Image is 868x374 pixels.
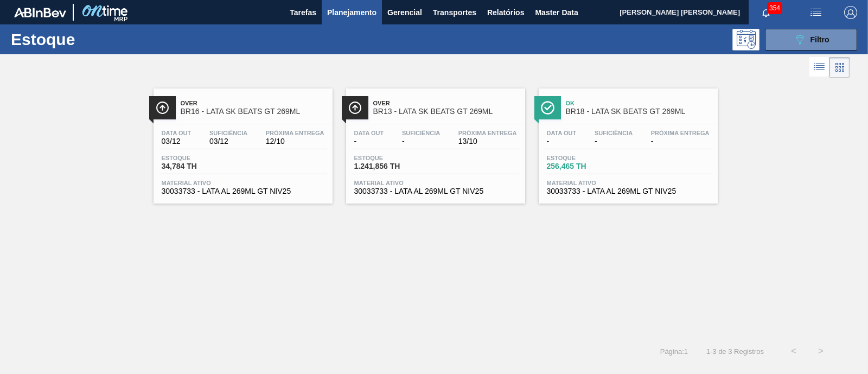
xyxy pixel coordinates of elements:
[266,130,324,136] span: Próxima Entrega
[765,29,857,50] button: Filtro
[14,8,66,17] img: TNhmsLtSVTkK8tSr43FrP2fwEKptu5GPRR3wAAAABJRU5ErkJggg==
[531,80,723,204] a: ÍconeOkBR18 - LATA SK BEATS GT 269MLData out-Suficiência-Próxima Entrega-Estoque256,465 THMateria...
[810,35,829,44] span: Filtro
[651,137,710,145] span: -
[535,6,578,19] span: Master Data
[809,6,822,19] img: userActions
[162,187,324,195] span: 30033733 - LATA AL 269ML GT NIV25
[767,2,782,14] span: 354
[595,130,633,136] span: Suficiência
[11,33,168,46] h1: Estoque
[162,180,324,186] span: Material ativo
[354,180,517,186] span: Material ativo
[387,6,422,19] span: Gerencial
[595,137,633,145] span: -
[547,137,577,145] span: -
[547,162,623,170] span: 256,465 TH
[749,5,783,20] button: Notificações
[354,130,384,136] span: Data out
[354,162,430,170] span: 1.241,856 TH
[566,100,712,106] span: Ok
[487,6,524,19] span: Relatórios
[458,130,517,136] span: Próxima Entrega
[402,137,440,145] span: -
[354,187,517,195] span: 30033733 - LATA AL 269ML GT NIV25
[829,57,850,78] div: Visão em Cards
[547,187,710,195] span: 30033733 - LATA AL 269ML GT NIV25
[651,130,710,136] span: Próxima Entrega
[354,155,430,161] span: Estoque
[181,107,327,116] span: BR16 - LATA SK BEATS GT 269ML
[547,155,623,161] span: Estoque
[807,338,834,365] button: >
[327,6,376,19] span: Planejamento
[145,80,338,204] a: ÍconeOverBR16 - LATA SK BEATS GT 269MLData out03/12Suficiência03/12Próxima Entrega12/10Estoque34,...
[780,338,807,365] button: <
[338,80,531,204] a: ÍconeOverBR13 - LATA SK BEATS GT 269MLData out-Suficiência-Próxima Entrega13/10Estoque1.241,856 T...
[266,137,324,145] span: 12/10
[433,6,476,19] span: Transportes
[566,107,712,116] span: BR18 - LATA SK BEATS GT 269ML
[402,130,440,136] span: Suficiência
[209,130,247,136] span: Suficiência
[181,100,327,106] span: Over
[547,130,577,136] span: Data out
[704,347,764,356] span: 1 - 3 de 3 Registros
[373,107,520,116] span: BR13 - LATA SK BEATS GT 269ML
[348,101,362,115] img: Ícone
[162,137,192,145] span: 03/12
[162,155,238,161] span: Estoque
[156,101,169,115] img: Ícone
[458,137,517,145] span: 13/10
[660,347,688,356] span: Página : 1
[809,57,829,78] div: Visão em Lista
[290,6,316,19] span: Tarefas
[732,29,759,50] div: Pogramando: nenhum usuário selecionado
[844,6,857,19] img: Logout
[354,137,384,145] span: -
[373,100,520,106] span: Over
[162,130,192,136] span: Data out
[541,101,554,115] img: Ícone
[547,180,710,186] span: Material ativo
[162,162,238,170] span: 34,784 TH
[209,137,247,145] span: 03/12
